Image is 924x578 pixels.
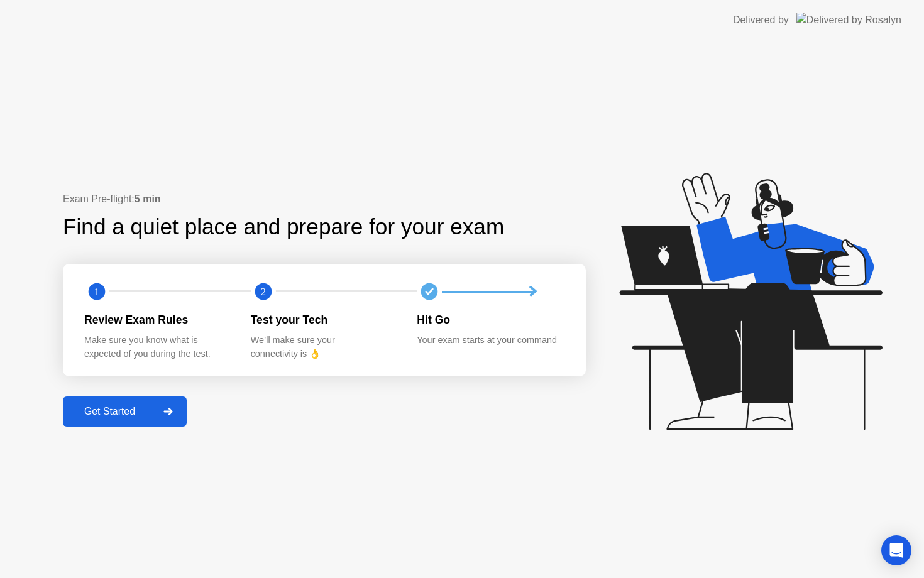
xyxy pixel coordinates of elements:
[251,334,397,361] div: We’ll make sure your connectivity is 👌
[63,396,187,427] button: Get Started
[261,286,266,298] text: 2
[251,312,397,328] div: Test your Tech
[63,192,586,207] div: Exam Pre-flight:
[417,312,563,328] div: Hit Go
[881,535,911,565] div: Open Intercom Messenger
[796,13,901,27] img: Delivered by Rosalyn
[733,13,789,28] div: Delivered by
[94,286,99,298] text: 1
[135,194,161,204] b: 5 min
[417,334,563,347] div: Your exam starts at your command
[84,334,231,361] div: Make sure you know what is expected of you during the test.
[67,406,153,417] div: Get Started
[63,210,506,244] div: Find a quiet place and prepare for your exam
[84,312,231,328] div: Review Exam Rules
